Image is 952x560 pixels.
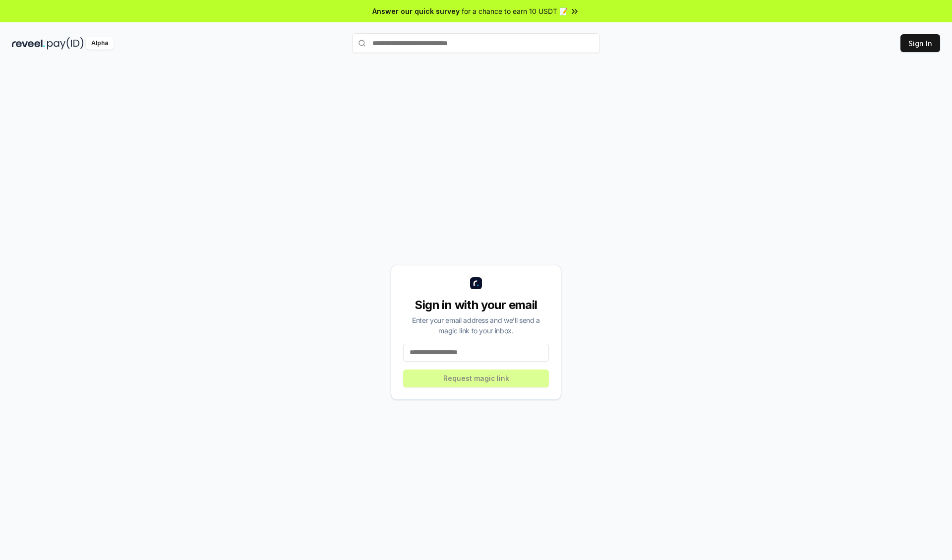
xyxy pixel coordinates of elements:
div: Enter your email address and we’ll send a magic link to your inbox. [403,315,549,336]
span: for a chance to earn 10 USDT 📝 [462,6,568,16]
div: Sign in with your email [403,297,549,313]
img: logo_small [470,277,482,289]
button: Sign In [900,34,940,52]
img: pay_id [47,37,84,50]
img: reveel_dark [12,37,45,50]
div: Alpha [86,37,114,50]
span: Answer our quick survey [372,6,460,16]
